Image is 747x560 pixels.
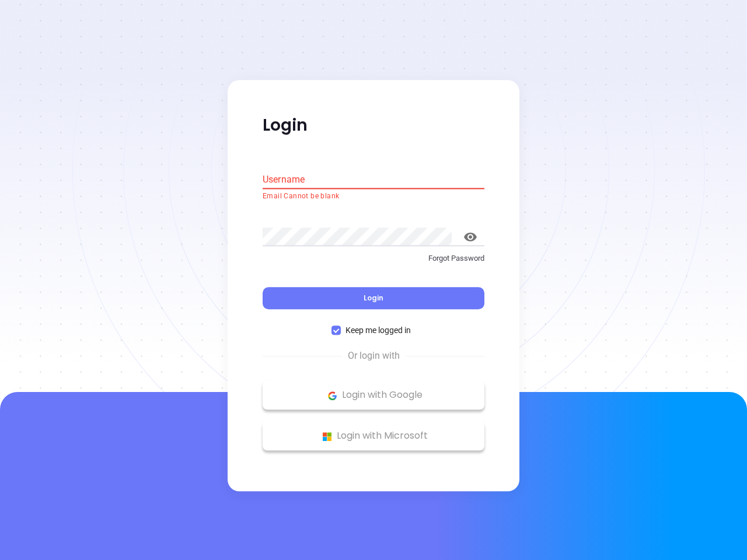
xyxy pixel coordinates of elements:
img: Microsoft Logo [320,429,334,444]
img: Google Logo [325,388,340,403]
p: Login [263,115,484,136]
p: Login with Google [268,387,479,404]
span: Or login with [342,349,406,363]
p: Email Cannot be blank [263,191,484,202]
button: Google Logo Login with Google [263,381,484,410]
p: Forgot Password [263,253,484,264]
a: Forgot Password [263,253,484,274]
span: Keep me logged in [341,324,416,337]
button: Microsoft Logo Login with Microsoft [263,422,484,451]
button: Login [263,288,484,310]
button: toggle password visibility [456,223,484,251]
span: Login [364,293,383,303]
p: Login with Microsoft [268,428,479,445]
